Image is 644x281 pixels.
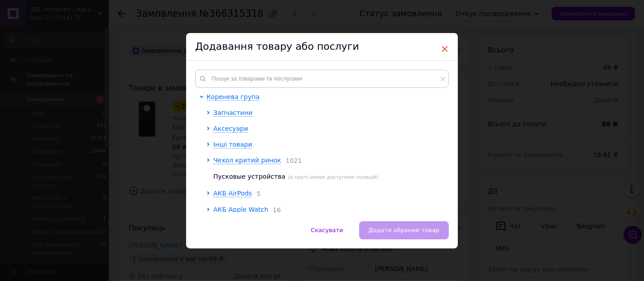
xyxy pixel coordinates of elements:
input: Пошук за товарами та послугами [195,70,449,88]
span: АКБ Apple Watch [213,206,268,213]
span: АКБ AirPods [213,190,252,197]
span: Аксесуари [213,125,248,132]
button: Скасувати [301,221,352,239]
span: Пусковые устройства [213,173,285,180]
span: Запчастини [213,109,253,116]
span: Коренева група [207,93,260,100]
span: 16 [268,206,281,214]
span: Скасувати [311,227,343,233]
div: Додавання товару або послуги [186,33,458,61]
span: (в групі немає доступних позицій) [288,174,378,180]
span: Інші товари [213,141,252,148]
span: × [441,41,449,57]
span: 1021 [281,157,302,164]
span: Чехол критий ринок [213,157,281,164]
span: 5 [252,190,260,197]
